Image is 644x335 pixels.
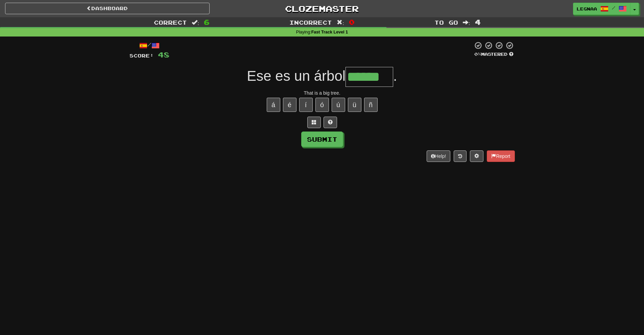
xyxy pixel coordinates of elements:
button: ü [348,98,361,112]
span: To go [434,19,458,26]
span: 4 [475,18,481,26]
span: Correct [154,19,187,26]
button: ñ [364,98,378,112]
button: é [283,98,296,112]
button: á [267,98,280,112]
button: Help! [427,150,451,162]
button: Round history (alt+y) [454,150,467,162]
span: : [192,20,199,25]
span: : [337,20,344,25]
button: Submit [301,131,343,147]
span: Legnaa [577,6,597,12]
span: / [612,5,615,10]
span: Incorrect [289,19,332,26]
button: Single letter hint - you only get 1 per sentence and score half the points! alt+h [324,117,337,128]
span: Score: [129,53,154,58]
button: ó [315,98,329,112]
span: Ese es un árbol [247,68,345,84]
button: ú [332,98,345,112]
span: 6 [204,18,210,26]
strong: Fast Track Level 1 [311,30,348,34]
span: . [393,68,397,84]
a: Legnaa / [573,3,630,15]
span: 48 [158,50,169,59]
a: Dashboard [5,3,210,14]
div: / [129,41,169,50]
a: Clozemaster [220,3,424,15]
div: Mastered [473,51,515,57]
button: Switch sentence to multiple choice alt+p [307,117,321,128]
span: 0 [349,18,355,26]
span: : [463,20,470,25]
span: 0 % [474,51,481,57]
div: That is a big tree. [129,90,515,96]
button: í [299,98,313,112]
button: Report [487,150,515,162]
